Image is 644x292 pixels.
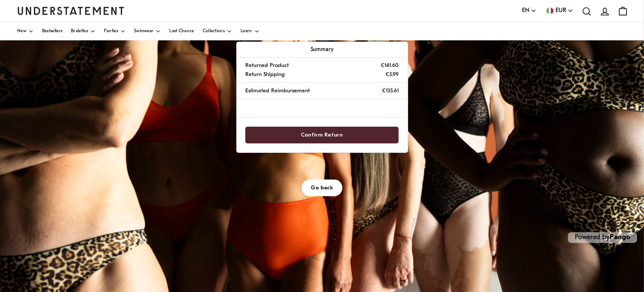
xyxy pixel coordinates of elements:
p: Estimated Reimbursement [245,86,310,95]
a: Panties [104,22,125,40]
span: Swimwear [134,29,153,33]
span: Bestsellers [42,29,62,33]
span: Bralettes [71,29,88,33]
span: Go back [311,180,333,196]
p: €135.61 [382,86,399,95]
a: Pango [610,234,630,241]
button: Go back [302,179,343,196]
span: Panties [104,29,118,33]
a: Understatement Homepage [17,7,125,15]
p: Returned Product [245,61,289,70]
a: Swimwear [134,22,161,40]
span: New [17,29,26,33]
p: €141.60 [381,61,399,70]
span: Confirm Return [301,127,343,143]
span: Learn [241,29,252,33]
a: Collections [203,22,232,40]
span: Last Chance [169,29,194,33]
button: EN [522,6,537,15]
a: Bestsellers [42,22,62,40]
span: Collections [203,29,225,33]
p: Summary [245,45,398,54]
a: New [17,22,34,40]
p: €5.99 [385,70,399,79]
a: Bralettes [71,22,95,40]
p: Powered by [568,232,637,243]
p: Return Shipping [245,70,284,79]
button: Confirm Return [245,127,398,143]
span: EUR [555,6,566,15]
button: EUR [545,6,574,15]
span: EN [522,6,529,15]
a: Last Chance [169,22,194,40]
a: Learn [241,22,259,40]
